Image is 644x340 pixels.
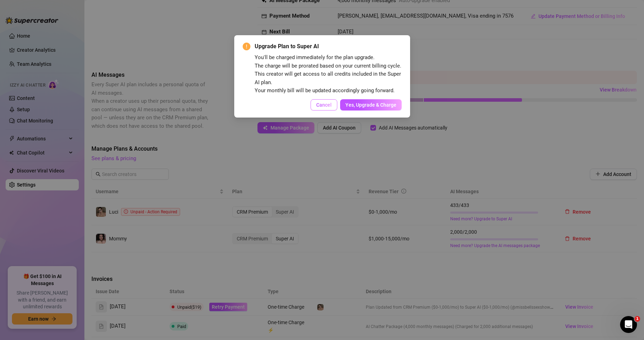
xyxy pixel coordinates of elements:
[311,99,337,111] button: Cancel
[243,43,250,50] span: exclamation-circle
[316,102,332,108] span: Cancel
[340,99,402,111] button: Yes, Upgrade & Charge
[620,316,637,333] iframe: Intercom live chat
[255,42,402,51] span: Upgrade Plan to Super AI
[345,102,396,108] span: Yes, Upgrade & Charge
[635,316,640,322] span: 1
[255,54,401,94] span: You'll be charged immediately for the plan upgrade. The charge will be prorated based on your cur...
